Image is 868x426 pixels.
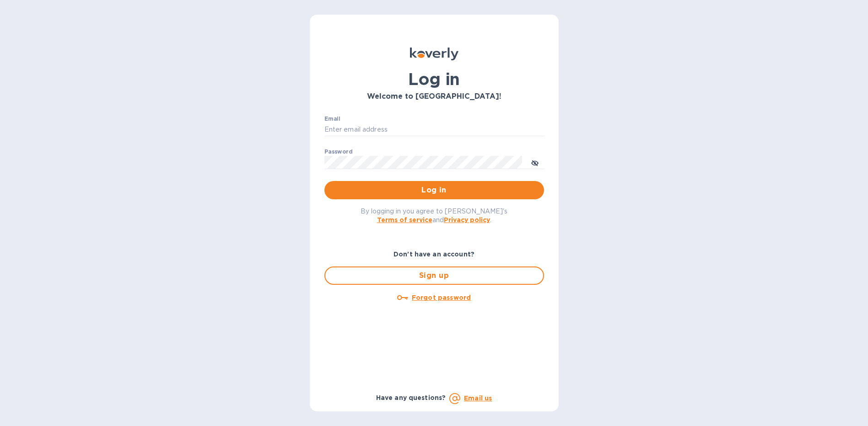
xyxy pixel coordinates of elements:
[526,153,544,171] button: toggle password visibility
[412,294,471,301] u: Forgot password
[333,270,536,281] span: Sign up
[377,216,432,224] a: Terms of service
[410,48,458,60] img: Koverly
[332,185,537,196] span: Log in
[324,266,544,285] button: Sign up
[324,123,544,137] input: Enter email address
[324,92,544,101] h3: Welcome to [GEOGRAPHIC_DATA]!
[444,216,490,224] a: Privacy policy
[324,116,340,122] label: Email
[464,394,492,402] a: Email us
[324,181,544,199] button: Log in
[361,208,507,224] span: By logging in you agree to [PERSON_NAME]'s and .
[324,149,352,154] label: Password
[394,250,474,258] b: Don't have an account?
[376,394,446,401] b: Have any questions?
[324,69,544,89] h1: Log in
